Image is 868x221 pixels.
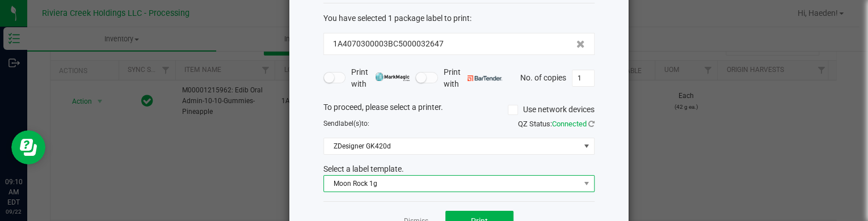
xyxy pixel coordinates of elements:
label: Use network devices [508,104,595,116]
div: Select a label template. [315,163,603,175]
span: ZDesigner GK420d [324,138,580,154]
span: Connected [552,120,587,128]
iframe: Resource center [11,130,45,164]
span: Print with [351,66,410,90]
span: Send to: [323,120,369,127]
span: Moon Rock 1g [324,176,580,192]
div: To proceed, please select a printer. [315,101,603,118]
span: You have selected 1 package label to print [323,14,470,23]
div: : [323,12,595,24]
span: label(s) [339,120,361,127]
span: 1A4070300003BC5000032647 [333,38,444,50]
img: bartender.png [467,75,502,81]
span: QZ Status: [518,120,595,128]
span: No. of copies [520,73,566,82]
img: mark_magic_cybra.png [375,73,410,81]
span: Print with [444,66,502,90]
